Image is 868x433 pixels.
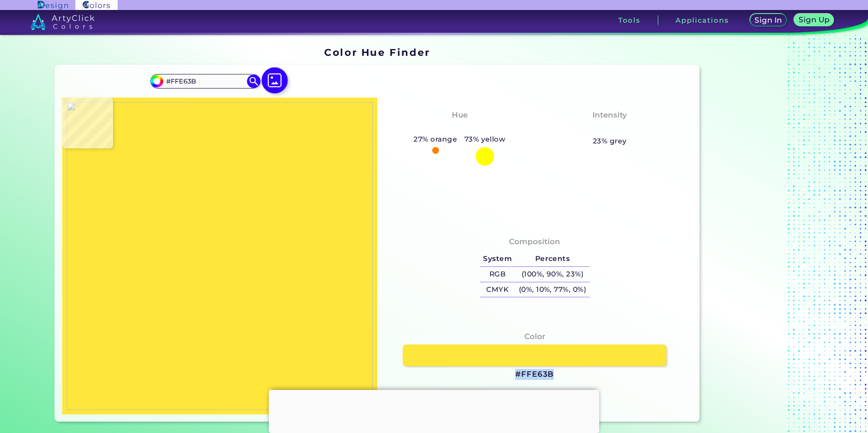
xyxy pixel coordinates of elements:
[461,133,509,145] h5: 73% yellow
[38,1,68,10] img: ArtyClick Design logo
[480,251,515,266] h5: System
[515,282,590,297] h5: (0%, 10%, 77%, 0%)
[593,135,627,147] h5: 23% grey
[515,251,590,266] h5: Percents
[324,45,430,59] h1: Color Hue Finder
[586,123,634,134] h3: Moderate
[480,267,515,282] h5: RGB
[509,235,560,248] h4: Composition
[261,67,288,93] img: icon picture
[592,108,627,122] h4: Intensity
[163,75,247,87] input: type color..
[247,74,261,88] img: icon search
[515,369,554,380] h3: #FFE63B
[676,17,729,24] h3: Applications
[800,16,828,23] h5: Sign Up
[618,17,641,24] h3: Tools
[30,14,94,30] img: logo_artyclick_colors_white.svg
[796,15,832,26] a: Sign Up
[480,282,515,297] h5: CMYK
[703,44,817,425] iframe: Advertisement
[515,267,590,282] h5: (100%, 90%, 23%)
[524,330,545,343] h4: Color
[425,123,494,134] h3: Orangy Yellow
[410,133,461,145] h5: 27% orange
[67,102,373,410] img: 9271bac5-aa58-49c1-8a61-fa3658da27fa
[752,15,785,26] a: Sign In
[269,390,599,431] iframe: Advertisement
[452,108,468,122] h4: Hue
[756,17,780,24] h5: Sign In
